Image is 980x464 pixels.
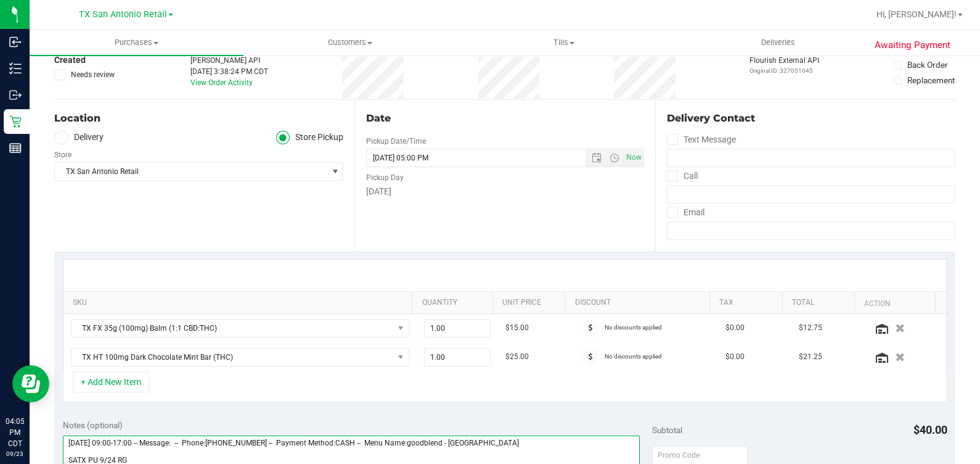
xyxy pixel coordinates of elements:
[6,449,24,458] p: 09/23
[502,298,560,308] a: Unit Price
[799,322,822,334] span: $12.75
[854,292,935,314] th: Action
[913,423,947,436] span: $40.00
[9,62,22,75] inline-svg: Inventory
[73,371,149,392] button: + Add New Item
[667,111,955,126] div: Delivery Contact
[907,59,948,71] div: Back Order
[327,163,343,180] span: select
[667,149,955,167] input: Format: (999) 999-9999
[425,320,490,337] input: 1.00
[749,55,819,75] div: Flourish External API
[9,115,22,128] inline-svg: Retail
[667,185,955,204] input: Format: (999) 999-9999
[366,172,404,183] label: Pickup Day
[605,324,662,331] span: No discounts applied
[71,69,115,80] span: Needs review
[667,204,704,222] label: Email
[71,320,393,337] span: TX FX 35g (100mg) Balm (1:1 CBD:THC)
[907,74,955,86] div: Replacement
[243,30,457,56] a: Customers
[30,30,243,56] a: Purchases
[799,351,822,363] span: $21.25
[667,167,698,185] label: Call
[190,66,268,77] div: [DATE] 3:38:24 PM CDT
[792,298,850,308] a: Total
[458,37,671,48] span: Tills
[586,153,606,163] span: Open the date view
[875,38,950,52] span: Awaiting Payment
[603,153,624,163] span: Open the time view
[71,348,409,367] span: NO DATA FOUND
[54,54,86,67] span: Created
[725,351,745,363] span: $0.00
[54,111,343,126] div: Location
[725,322,745,334] span: $0.00
[9,142,22,154] inline-svg: Reports
[605,353,662,360] span: No discounts applied
[575,298,705,308] a: Discount
[667,131,736,149] label: Text Message
[79,9,167,20] span: TX San Antonio Retail
[190,78,253,87] a: View Order Activity
[457,30,671,56] a: Tills
[12,365,49,402] iframe: Resource center
[9,36,22,48] inline-svg: Inbound
[244,37,457,48] span: Customers
[54,149,71,160] label: Store
[366,185,643,198] div: [DATE]
[55,163,327,180] span: TX San Antonio Retail
[876,9,957,19] span: Hi, [PERSON_NAME]!
[505,351,529,363] span: $25.00
[71,349,393,366] span: TX HT 100mg Dark Chocolate Mint Bar (THC)
[71,319,409,338] span: NO DATA FOUND
[652,425,682,435] span: Subtotal
[30,37,243,48] span: Purchases
[6,416,24,449] p: 04:05 PM CDT
[745,37,812,48] span: Deliveries
[54,131,104,145] label: Delivery
[366,111,643,126] div: Date
[505,322,529,334] span: $15.00
[73,298,407,308] a: SKU
[623,149,644,167] span: Set Current date
[671,30,885,56] a: Deliveries
[366,136,426,147] label: Pickup Date/Time
[9,89,22,101] inline-svg: Outbound
[425,349,490,366] input: 1.00
[422,298,488,308] a: Quantity
[276,131,344,145] label: Store Pickup
[190,55,268,66] div: [PERSON_NAME] API
[719,298,777,308] a: Tax
[63,420,123,430] span: Notes (optional)
[749,66,819,75] p: Original ID: 327051045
